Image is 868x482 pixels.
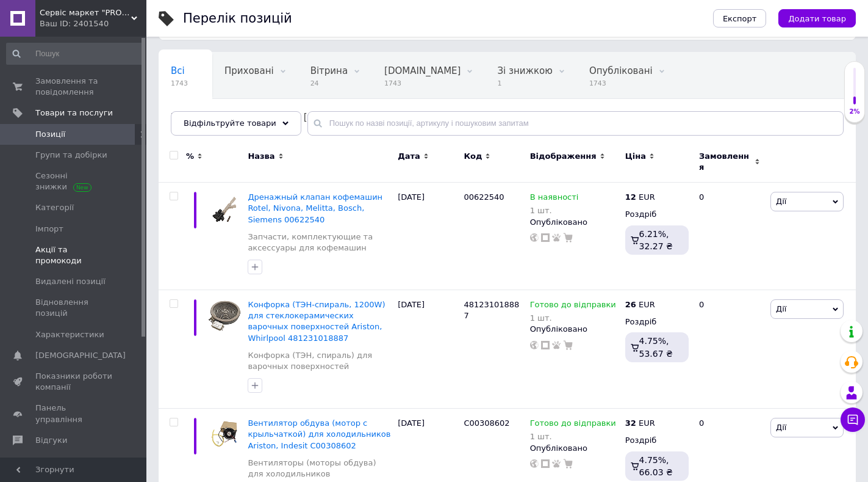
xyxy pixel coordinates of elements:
div: 2% [845,108,864,116]
div: Опубліковано [530,443,619,454]
span: Назва [248,151,274,162]
a: Вентилятор обдува (мотор с крыльчаткой) для холодильников Ariston, Indesit C00308602 [248,418,390,450]
span: Приховані [224,65,274,76]
span: Акції та промокоди [35,244,113,266]
span: Видалені позиції [35,276,106,287]
span: % [186,151,194,162]
span: C00308602 [464,418,509,428]
b: 32 [625,418,636,428]
span: 1 [497,79,552,88]
span: Дії [776,304,786,313]
span: Відображення [530,151,597,162]
span: [GEOGRAPHIC_DATA] [171,112,267,123]
span: 1743 [589,79,653,88]
span: Відгуки [35,435,67,446]
span: 481231018887 [464,300,519,320]
span: Всі [171,65,185,76]
span: Дії [776,423,786,432]
div: Ваш ID: 2401540 [40,18,146,29]
input: Пошук по назві позиції, артикулу і пошуковим запитам [307,111,844,136]
a: Конфорка (ТЭН, спираль) для варочных поверхностей [248,350,392,372]
div: 0 [692,290,767,409]
div: Опубліковано [530,324,619,335]
span: Сервіс маркет "PRO100DIY" Запчастини для побутової техніки в Україні [40,7,131,18]
input: Пошук [6,43,144,65]
button: Додати товар [778,9,856,27]
div: Перелік позицій [183,12,292,25]
a: Конфорка (ТЭН-спираль, 1200W) для стеклокерамических варочных поверхностей Ariston, Whirlpool 481... [248,300,385,343]
span: Сезонні знижки [35,170,113,192]
span: Дата [398,151,420,162]
span: [DOMAIN_NAME] [384,65,461,76]
span: Готово до відправки [530,300,616,313]
span: Готово до відправки [530,418,616,431]
span: Експорт [723,14,757,23]
button: Експорт [713,9,767,27]
a: Вентиляторы (моторы обдува) для холодильников [248,458,392,480]
span: Характеристики [35,329,104,340]
span: Додати товар [788,14,846,23]
div: Роздріб [625,316,689,327]
div: [DATE] [395,183,461,290]
div: 0 [692,183,767,290]
span: 00622540 [464,192,504,202]
span: Ціна [625,151,646,162]
div: EUR [625,192,655,203]
span: [DEMOGRAPHIC_DATA] [35,350,126,361]
span: Показники роботи компанії [35,371,113,393]
button: Чат з покупцем [841,407,865,432]
div: 1 шт. [530,206,579,215]
a: Запчасти, комплектующие та аксессуары для кофемашин [248,232,392,254]
div: Роздріб [625,209,689,220]
span: Опубліковані [589,65,653,76]
img: Дренажный клапан кофемашин Rotel, Nivona, Melitta, Bosch, Siemens 00622540 [207,192,242,226]
b: 12 [625,192,636,202]
img: Вентилятор обдува (мотор с крыльчаткой) для холодильников Ariston, Indesit C00308602 [207,418,242,449]
span: Панель управління [35,403,113,425]
a: Дренажный клапан кофемашин Rotel, Nivona, Melitta, Bosch, Siemens 00622540 [248,192,382,224]
span: Відновлення позицій [35,297,113,319]
span: Замовлення та повідомлення [35,76,113,98]
span: 4.75%, 53.67 ₴ [639,336,673,358]
span: В наявності [530,192,579,205]
span: 6.21%, 32.27 ₴ [639,229,673,251]
span: 24 [310,79,348,88]
span: Категорії [35,202,74,213]
div: Опубліковано [530,217,619,228]
span: 1743 [384,79,461,88]
span: Замовлення [699,151,751,173]
span: 4.75%, 66.03 ₴ [639,455,673,477]
span: Зі знижкою [497,65,552,76]
span: Відфільтруйте товари [184,119,276,128]
span: Дії [776,197,786,206]
span: Товари та послуги [35,108,113,119]
div: EUR [625,299,655,310]
div: Роздріб [625,435,689,446]
div: EUR [625,418,655,429]
span: Групи та добірки [35,150,107,161]
div: 1 шт. [530,313,616,323]
span: Покупці [35,456,68,467]
span: [GEOGRAPHIC_DATA] [304,112,400,123]
span: Код [464,151,482,162]
span: Позиції [35,129,65,140]
b: 26 [625,300,636,309]
span: 1743 [171,79,188,88]
span: Імпорт [35,224,63,235]
img: Конфорка (ТЭН-спираль, 1200W) для стеклокерамических варочных поверхностей Ariston, Whirlpool 481... [207,299,242,334]
span: Вітрина [310,65,348,76]
div: [DATE] [395,290,461,409]
div: 1 шт. [530,432,616,441]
